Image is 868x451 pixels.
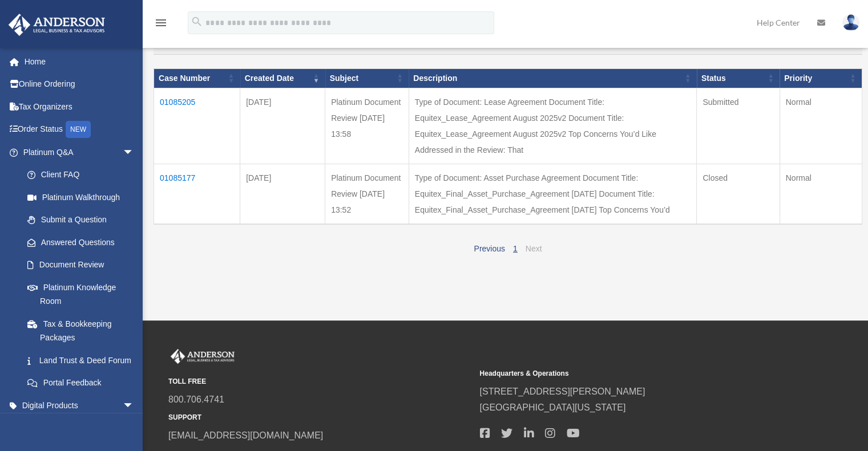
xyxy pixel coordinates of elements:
[780,68,862,88] th: Priority: activate to sort column ascending
[8,50,151,73] a: Home
[240,164,325,224] td: [DATE]
[16,209,146,231] a: Submit a Question
[479,403,625,412] a: [GEOGRAPHIC_DATA][US_STATE]
[16,312,146,349] a: Tax & Bookkeeping Packages
[479,387,645,396] a: [STREET_ADDRESS][PERSON_NAME]
[168,395,224,404] a: 800.706.4741
[780,164,862,224] td: Normal
[16,164,146,186] a: Client FAQ
[409,68,697,88] th: Description: activate to sort column ascending
[168,349,237,364] img: Anderson Advisors Platinum Portal
[8,118,151,141] a: Order StatusNEW
[325,164,409,224] td: Platinum Document Review [DATE] 13:52
[123,141,146,164] span: arrow_drop_down
[16,349,146,372] a: Land Trust & Deed Forum
[66,121,91,138] div: NEW
[168,430,323,440] a: [EMAIL_ADDRESS][DOMAIN_NAME]
[8,394,151,417] a: Digital Productsarrow_drop_down
[154,68,240,88] th: Case Number: activate to sort column ascending
[191,15,203,28] i: search
[16,372,146,395] a: Portal Feedback
[16,276,146,312] a: Platinum Knowledge Room
[780,88,862,164] td: Normal
[325,88,409,164] td: Platinum Document Review [DATE] 13:58
[168,376,471,388] small: TOLL FREE
[513,244,518,253] a: 1
[8,73,151,96] a: Online Ordering
[479,368,782,380] small: Headquarters & Operations
[325,68,409,88] th: Subject: activate to sort column ascending
[240,68,325,88] th: Created Date: activate to sort column ascending
[123,394,146,417] span: arrow_drop_down
[16,231,140,254] a: Answered Questions
[526,244,542,253] a: Next
[409,164,697,224] td: Type of Document: Asset Purchase Agreement Document Title: Equitex_Final_Asset_Purchase_Agreement...
[16,254,146,277] a: Document Review
[409,88,697,164] td: Type of Document: Lease Agreement Document Title: Equitex_Lease_Agreement August 2025v2 Document ...
[154,16,168,30] i: menu
[8,141,146,164] a: Platinum Q&Aarrow_drop_down
[697,88,780,164] td: Submitted
[168,412,471,424] small: SUPPORT
[8,95,151,118] a: Tax Organizers
[16,186,146,209] a: Platinum Walkthrough
[842,14,859,31] img: User Pic
[154,88,240,164] td: 01085205
[240,88,325,164] td: [DATE]
[154,20,168,30] a: menu
[5,14,108,36] img: Anderson Advisors Platinum Portal
[697,68,780,88] th: Status: activate to sort column ascending
[154,164,240,224] td: 01085177
[474,244,504,253] a: Previous
[697,164,780,224] td: Closed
